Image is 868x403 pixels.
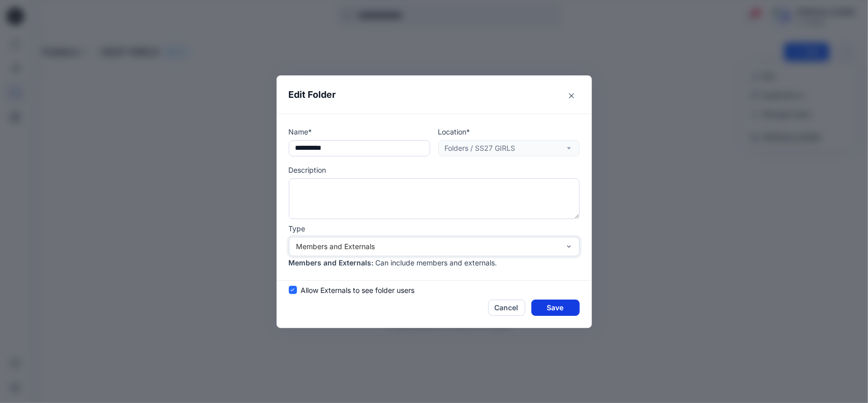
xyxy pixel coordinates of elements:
[301,285,415,295] span: Allow Externals to see folder users
[563,88,580,104] button: Close
[296,241,560,252] div: Members and Externals
[289,165,580,175] p: Description
[289,257,374,268] p: Members and Externals :
[438,126,580,137] p: Location*
[531,300,580,316] button: Save
[277,75,592,114] header: Edit Folder
[289,126,430,137] p: Name*
[488,300,525,316] button: Cancel
[376,257,497,268] p: Can include members and externals.
[289,223,580,234] p: Type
